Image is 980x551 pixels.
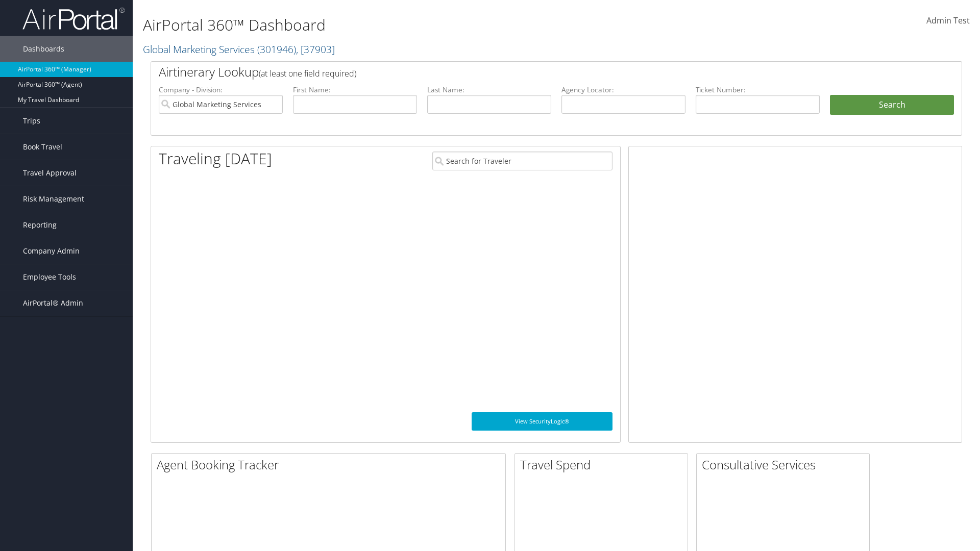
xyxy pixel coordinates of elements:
[157,456,505,473] h2: Agent Booking Tracker
[830,95,954,115] button: Search
[159,63,887,81] h2: Airtinerary Lookup
[23,134,62,160] span: Book Travel
[23,186,84,212] span: Risk Management
[23,108,40,134] span: Trips
[926,15,970,26] span: Admin Test
[23,160,77,186] span: Travel Approval
[702,456,869,473] h2: Consultative Services
[427,85,551,95] label: Last Name:
[23,238,80,264] span: Company Admin
[520,456,688,473] h2: Travel Spend
[696,85,820,95] label: Ticket Number:
[926,5,970,37] a: Admin Test
[23,36,64,62] span: Dashboards
[472,412,612,431] a: View SecurityLogic®
[23,212,57,238] span: Reporting
[432,152,612,170] input: Search for Traveler
[293,85,417,95] label: First Name:
[296,42,335,56] span: , [ 37903 ]
[257,42,296,56] span: ( 301946 )
[143,42,335,56] a: Global Marketing Services
[159,148,272,169] h1: Traveling [DATE]
[22,7,125,31] img: airportal-logo.png
[143,14,694,36] h1: AirPortal 360™ Dashboard
[159,85,283,95] label: Company - Division:
[259,68,356,79] span: (at least one field required)
[23,290,83,316] span: AirPortal® Admin
[561,85,685,95] label: Agency Locator:
[23,264,76,290] span: Employee Tools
